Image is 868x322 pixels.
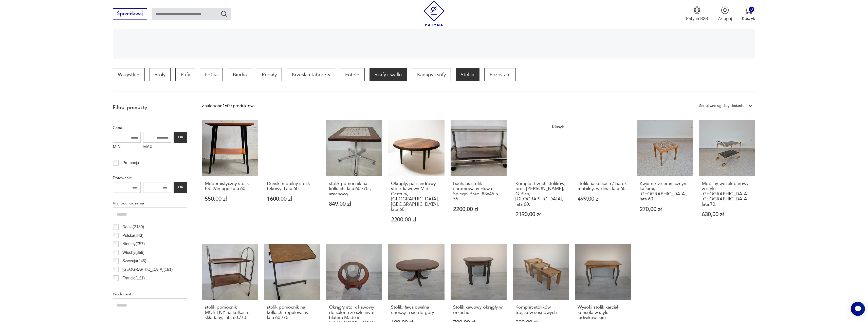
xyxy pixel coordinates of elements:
[143,143,171,152] label: MAX
[122,249,145,256] p: Włochy ( 359 )
[515,305,566,315] h3: Komplet stolików trojaków sosnowych
[175,68,195,81] a: Pufy
[412,68,451,81] a: Kanapy i sofy
[205,305,255,320] h3: stolik pomocnik MOBILNY na kółkach, składany, lata 60./70.
[742,6,755,22] button: 0Koszyk
[122,224,144,230] p: Dania ( 2180 )
[113,8,147,20] button: Sprzedawaj
[745,6,752,14] img: Ikona koszyka
[370,68,407,81] a: Szafy i szafki
[113,175,187,181] p: Datowanie
[388,120,444,234] a: Okrągły, palisandrowy stolik kawowy Mid-Century, Silkeborg, Dania, lata 60.Okrągły, palisandrowy ...
[205,181,255,192] h3: Modernistyczny stolik PRL,Vintage.Lata 60
[640,207,690,212] p: 270,00 zł
[718,6,732,22] button: Zaloguj
[851,302,865,316] iframe: Smartsupp widget button
[200,68,223,81] a: Łóżka
[122,283,145,290] p: Czechy ( 113 )
[721,6,729,14] img: Ikonka użytkownika
[113,124,187,131] p: Cena
[686,6,708,22] button: Patyna B2B
[578,305,628,320] h3: Wysoki stolik karciak, konsola w stylu ludwikowskim
[113,143,141,152] label: MIN
[640,181,690,202] h3: Kwietnik z ceramicznymi kaflami, [GEOGRAPHIC_DATA], lata 60.
[267,196,318,202] p: 1600,00 zł
[122,266,173,273] p: [GEOGRAPHIC_DATA] ( 151 )
[122,275,145,281] p: Francja ( 121 )
[202,103,253,109] div: Znaleziono 1600 produktów
[122,160,139,166] p: Promocja
[264,120,320,234] a: Duński mobilny stolik tekowy. Lata 60.Duński mobilny stolik tekowy. Lata 60.1600,00 zł
[228,68,252,81] a: Biurka
[484,68,515,81] a: Pozostałe
[453,207,504,212] p: 2200,00 zł
[287,68,335,81] a: Krzesła i taborety
[693,6,701,14] img: Ikona medalu
[686,16,708,22] p: Patyna B2B
[749,7,754,12] div: 0
[113,291,187,297] p: Producent
[122,258,146,264] p: Szwecja ( 245 )
[391,305,442,315] h3: Stolik, ława owalna unosząca się do góry
[742,16,755,22] p: Koszyk
[205,196,255,202] p: 550,00 zł
[113,68,144,81] a: Wszystkie
[329,201,380,207] p: 849,00 zł
[329,181,380,197] h3: stolik pomocnik na kółkach, lata 60./70., szachowy
[686,6,708,22] a: Ikona medaluPatyna B2B
[202,120,258,234] a: Modernistyczny stolik PRL,Vintage.Lata 60Modernistyczny stolik PRL,Vintage.Lata 60550,00 zł
[150,68,171,81] a: Stoły
[174,132,187,143] button: OK
[702,181,752,207] h3: Mobilny wózek barowy w stylu [GEOGRAPHIC_DATA], [GEOGRAPHIC_DATA], lata 70.
[453,305,504,315] h3: Stolik kawowy okrągły w orzechu
[113,12,147,16] a: Sprzedawaj
[391,181,442,212] h3: Okrągły, palisandrowy stolik kawowy Mid-Century, [GEOGRAPHIC_DATA], [GEOGRAPHIC_DATA], lata 60.
[267,181,318,192] h3: Duński mobilny stolik tekowy. Lata 60.
[578,181,628,192] h3: stolik na kółkach / barek mobilny, wiklina, lata 60.
[122,232,143,239] p: Polska ( 843 )
[391,217,442,222] p: 2200,00 zł
[421,1,447,26] img: Patyna - sklep z meblami i dekoracjami vintage
[702,212,752,217] p: 630,00 zł
[340,68,364,81] a: Fotele
[220,10,228,17] button: Szukaj
[575,120,631,234] a: stolik na kółkach / barek mobilny, wiklina, lata 60.stolik na kółkach / barek mobilny, wiklina, l...
[515,181,566,207] h3: Komplet trzech stolików, proj. [PERSON_NAME], G-Plan, [GEOGRAPHIC_DATA], lata 60.
[113,200,187,206] p: Kraj pochodzenia
[699,120,755,234] a: Mobilny wózek barowy w stylu brussel, Niemcy, lata 70.Mobilny wózek barowy w stylu [GEOGRAPHIC_DA...
[174,182,187,193] button: OK
[456,68,479,81] a: Stoliki
[451,120,507,234] a: bauhaus stolik chromowany Huwa-Spiegel Pasol 88x45 h 55bauhaus stolik chromowany Huwa-Spiegel Pas...
[326,120,382,234] a: stolik pomocnik na kółkach, lata 60./70., szachowystolik pomocnik na kółkach, lata 60./70., szach...
[267,305,318,320] h3: stolik pomocnik na kółkach, regulowany, lata 60./70.
[578,196,628,202] p: 499,00 zł
[453,181,504,202] h3: bauhaus stolik chromowany Huwa-Spiegel Pasol 88x45 h 55
[257,68,282,81] a: Regały
[513,120,569,234] a: KlasykKomplet trzech stolików, proj. R. Benett, G-Plan, Wielka Brytania, lata 60.Komplet trzech s...
[122,241,145,247] p: Niemcy ( 757 )
[718,16,732,22] p: Zaloguj
[637,120,693,234] a: Kwietnik z ceramicznymi kaflami, Niemcy, lata 60.Kwietnik z ceramicznymi kaflami, [GEOGRAPHIC_DAT...
[515,212,566,217] p: 2190,00 zł
[699,103,744,109] div: Sortuj według daty dodania
[113,104,187,111] p: Filtruj produkty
